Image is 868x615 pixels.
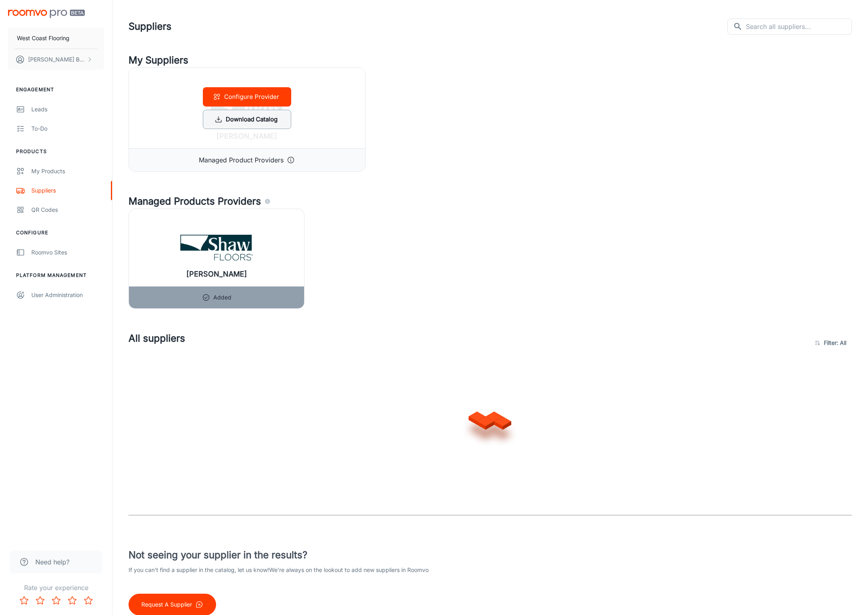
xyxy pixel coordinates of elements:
[35,557,69,567] span: Need help?
[6,583,106,592] p: Rate your experience
[186,269,247,280] h6: [PERSON_NAME]
[837,338,846,348] span: : All
[64,592,80,609] button: Rate 4 star
[48,592,64,609] button: Rate 3 star
[17,34,69,43] p: West Coast Flooring
[141,600,192,609] p: Request A Supplier
[199,155,284,165] p: Managed Product Providers
[203,87,291,107] button: Configure Provider
[824,338,846,348] span: Filter
[8,28,104,49] button: West Coast Flooring
[129,548,490,562] h4: Not seeing your supplier in the results?
[264,194,271,209] div: Agencies and suppliers who work with us to automatically identify the specific products you carry
[16,592,32,609] button: Rate 1 star
[129,566,490,574] p: If you can’t find a supplier in the catalog, let us know! We’re always on the lookout to add new ...
[203,110,291,129] button: Download Catalog
[8,10,85,18] img: Roomvo PRO Beta
[31,291,104,299] div: User Administration
[31,186,104,195] div: Suppliers
[31,167,104,176] div: My Products
[129,53,852,68] h4: My Suppliers
[80,592,96,609] button: Rate 5 star
[31,105,104,114] div: Leads
[129,331,810,354] h4: All suppliers
[746,18,852,35] input: Search all suppliers...
[28,55,85,64] p: [PERSON_NAME] Basil
[31,248,104,257] div: Roomvo Sites
[180,232,253,264] img: Shaw
[213,293,231,302] p: Added
[31,205,104,214] div: QR Codes
[8,49,104,70] button: [PERSON_NAME] Basil
[31,124,104,133] div: To-do
[129,19,172,34] h1: Suppliers
[32,592,48,609] button: Rate 2 star
[129,194,852,209] h4: Managed Products Providers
